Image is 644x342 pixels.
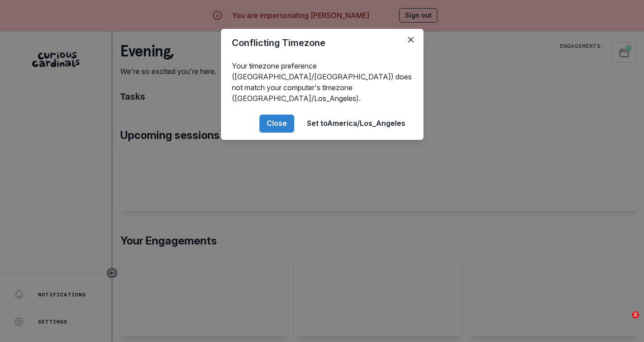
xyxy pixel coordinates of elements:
[259,115,294,133] button: Close
[221,29,423,57] header: Conflicting Timezone
[300,115,413,133] button: Set toAmerica/Los_Angeles
[404,32,418,47] button: Close
[613,311,635,333] iframe: Intercom live chat
[221,57,423,107] div: Your timezone preference ([GEOGRAPHIC_DATA]/[GEOGRAPHIC_DATA]) does not match your computer's tim...
[632,311,639,319] span: 2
